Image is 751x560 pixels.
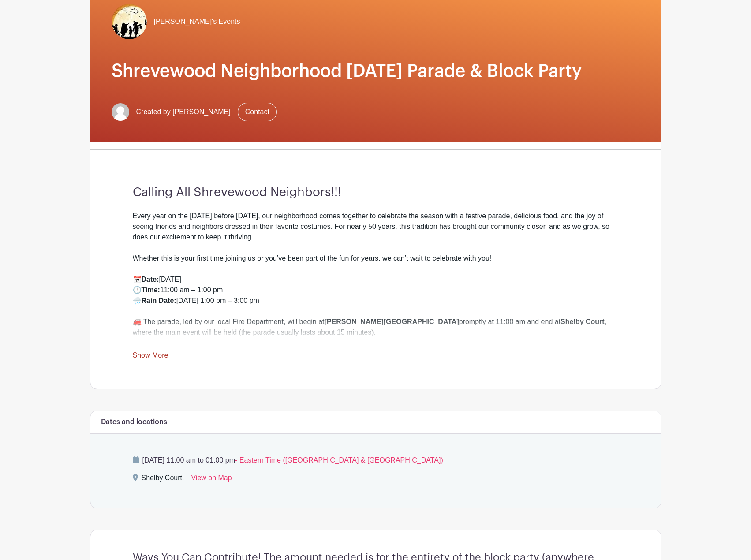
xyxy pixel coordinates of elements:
div: 🚒 The parade, led by our local Fire Department, will begin at promptly at 11:00 am and end at , w... [133,317,619,348]
span: - Eastern Time ([GEOGRAPHIC_DATA] & [GEOGRAPHIC_DATA]) [235,456,443,464]
h6: Dates and locations [101,418,167,426]
strong: [PERSON_NAME][GEOGRAPHIC_DATA] [325,318,459,325]
h3: Calling All Shrevewood Neighbors!!! [133,185,619,200]
div: 📅 [DATE] 🕒 11:00 am – 1:00 pm 🌧️ [DATE] 1:00 pm – 3:00 pm [133,274,619,317]
div: Shelby Court, [142,473,184,487]
div: Whether this is your first time joining us or you’ve been part of the fun for years, we can’t wai... [133,253,619,274]
strong: Time: [142,286,160,294]
strong: Rain Date: [142,297,176,304]
h1: Shrevewood Neighborhood [DATE] Parade & Block Party [112,60,640,82]
img: default-ce2991bfa6775e67f084385cd625a349d9dcbb7a52a09fb2fda1e96e2d18dcdb.png [112,103,129,121]
p: [DATE] 11:00 am to 01:00 pm [133,455,619,466]
a: Contact [238,103,277,121]
img: halloween%20-%204.jpg [112,4,147,39]
span: [PERSON_NAME]'s Events [154,16,240,27]
a: View on Map [191,473,232,487]
span: Created by [PERSON_NAME] [136,107,231,117]
div: Every year on the [DATE] before [DATE], our neighborhood comes together to celebrate the season w... [133,211,619,253]
a: Show More [133,351,168,362]
strong: Date: [142,276,159,283]
strong: Shelby Court [560,318,605,325]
